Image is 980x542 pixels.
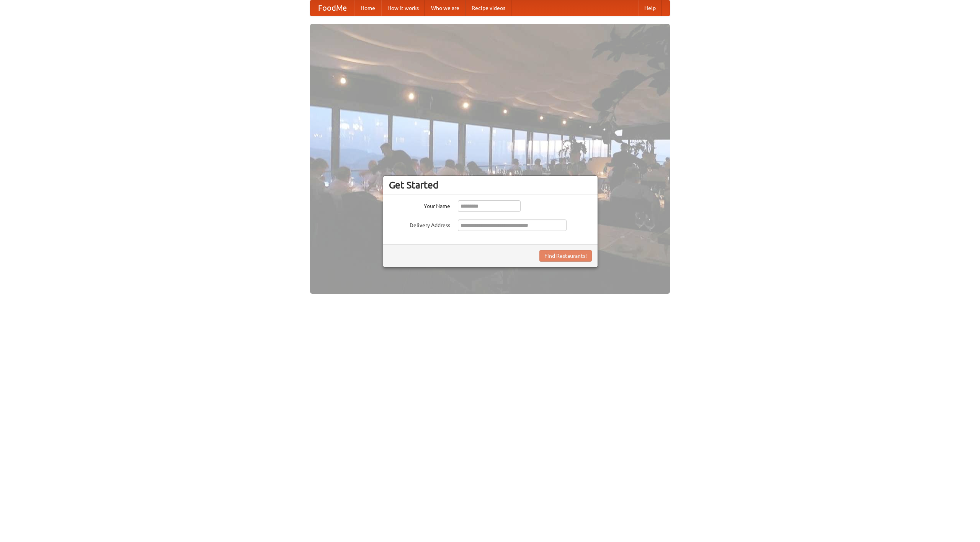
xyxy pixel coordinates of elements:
label: Your Name [389,200,450,210]
a: Recipe videos [465,0,511,16]
h3: Get Started [389,179,592,191]
a: FoodMe [310,0,354,16]
a: Who we are [425,0,465,16]
a: Home [354,0,381,16]
a: Help [638,0,662,16]
button: Find Restaurants! [539,250,592,262]
a: How it works [381,0,425,16]
label: Delivery Address [389,219,450,229]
